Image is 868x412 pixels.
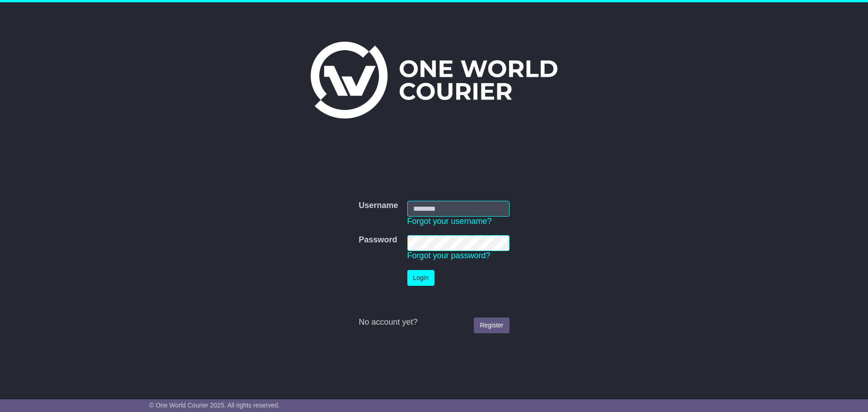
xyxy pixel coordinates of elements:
label: Username [359,201,398,211]
a: Forgot your password? [407,251,491,260]
span: © One World Courier 2025. All rights reserved. [149,402,280,409]
a: Register [474,317,509,333]
img: One World [311,42,557,118]
a: Forgot your username? [407,217,492,226]
label: Password [359,235,397,245]
button: Login [407,270,434,286]
div: No account yet? [359,317,509,327]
